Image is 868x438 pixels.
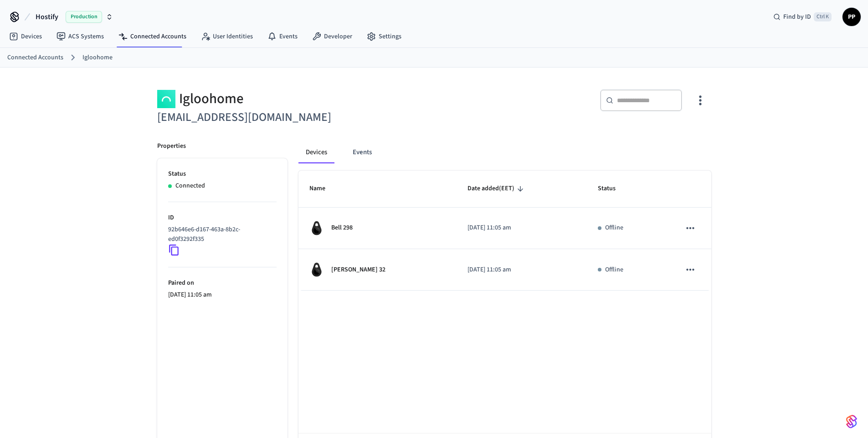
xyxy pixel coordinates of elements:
[111,28,194,45] a: Connected Accounts
[814,12,832,21] span: Ctrl K
[260,28,305,45] a: Events
[157,89,429,108] div: Igloohome
[36,11,58,22] span: Hostify
[345,141,379,163] button: Events
[82,53,113,63] a: Igloohome
[66,11,102,23] span: Production
[331,223,353,233] p: Bell 298
[331,265,385,275] p: [PERSON_NAME] 32
[605,223,623,233] p: Offline
[49,28,111,45] a: ACS Systems
[157,141,186,151] p: Properties
[298,141,334,163] button: Devices
[360,28,409,45] a: Settings
[168,213,277,223] p: ID
[309,182,337,196] span: Name
[842,8,861,26] button: PP
[175,181,205,191] p: Connected
[305,28,360,45] a: Developer
[309,221,324,235] img: igloohome_igke
[766,9,839,25] div: Find by IDCtrl K
[298,171,711,291] table: sticky table
[467,182,526,196] span: Date added(EET)
[2,28,49,45] a: Devices
[157,89,175,108] img: igloohome_logo
[467,265,576,275] p: [DATE] 11:05 am
[7,53,63,63] a: Connected Accounts
[598,182,627,196] span: Status
[467,223,576,233] p: [DATE] 11:05 am
[309,262,324,277] img: igloohome_igke
[783,12,811,21] span: Find by ID
[605,265,623,275] p: Offline
[843,9,860,25] span: PP
[298,141,711,163] div: connected account tabs
[168,290,277,300] p: [DATE] 11:05 am
[194,28,260,45] a: User Identities
[168,278,277,288] p: Paired on
[846,414,857,429] img: SeamLogoGradient.69752ec5.svg
[168,225,273,244] p: 92b646e6-d167-463a-8b2c-ed0f3292f335
[157,108,429,127] h6: [EMAIL_ADDRESS][DOMAIN_NAME]
[168,169,277,179] p: Status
